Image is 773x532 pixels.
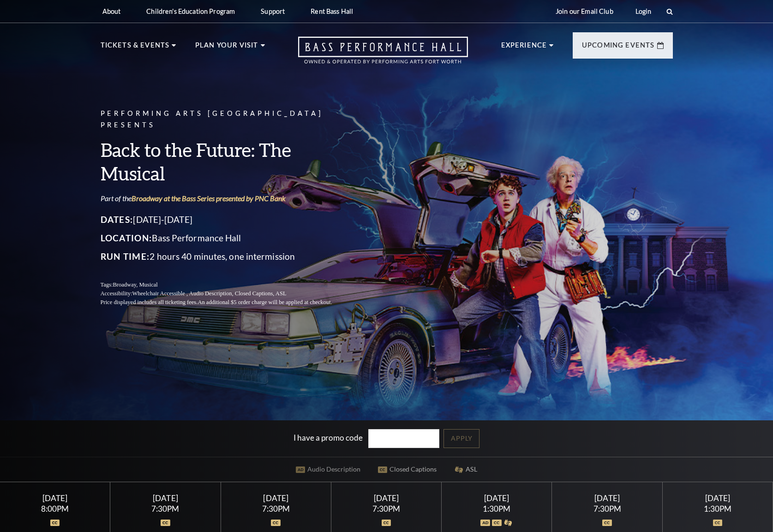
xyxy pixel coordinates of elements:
[713,520,723,526] img: icon_oc.svg
[101,281,354,289] p: Tags:
[101,231,354,245] p: Bass Performance Hall
[563,505,651,513] div: 7:30PM
[382,520,391,526] img: icon_oc.svg
[132,194,286,203] a: Broadway at the Bass Series presented by PNC Bank
[101,249,354,264] p: 2 hours 40 minutes, one intermission
[480,520,490,526] img: icon_ad.svg
[342,493,431,503] div: [DATE]
[101,193,354,203] p: Part of the
[311,7,353,15] p: Rent Bass Hall
[294,432,363,442] label: I have a promo code
[101,233,152,243] span: Location:
[501,40,547,56] p: Experience
[101,108,354,131] p: Performing Arts [GEOGRAPHIC_DATA] Presents
[563,493,651,503] div: [DATE]
[102,7,121,15] p: About
[161,520,170,526] img: icon_oc.svg
[11,505,99,513] div: 8:00PM
[582,40,655,56] p: Upcoming Events
[146,7,235,15] p: Children's Education Program
[132,290,286,297] span: Wheelchair Accessible , Audio Description, Closed Captions, ASL
[101,289,354,298] p: Accessibility:
[673,505,761,513] div: 1:30PM
[453,493,541,503] div: [DATE]
[101,138,354,185] h3: Back to the Future: The Musical
[503,520,513,526] img: icon_asla.svg
[342,505,431,513] div: 7:30PM
[602,520,612,526] img: icon_oc.svg
[101,212,354,227] p: [DATE]-[DATE]
[232,505,320,513] div: 7:30PM
[453,505,541,513] div: 1:30PM
[11,493,99,503] div: [DATE]
[101,298,354,307] p: Price displayed includes all ticketing fees.
[673,493,761,503] div: [DATE]
[101,40,170,56] p: Tickets & Events
[195,40,258,56] p: Plan Your Visit
[232,493,320,503] div: [DATE]
[261,7,285,15] p: Support
[198,299,332,305] span: An additional $5 order charge will be applied at checkout.
[101,251,150,262] span: Run Time:
[101,214,133,225] span: Dates:
[492,520,502,526] img: icon_oc.svg
[121,505,210,513] div: 7:30PM
[271,520,281,526] img: icon_oc.svg
[113,281,157,288] span: Broadway, Musical
[121,493,210,503] div: [DATE]
[50,520,60,526] img: icon_oc.svg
